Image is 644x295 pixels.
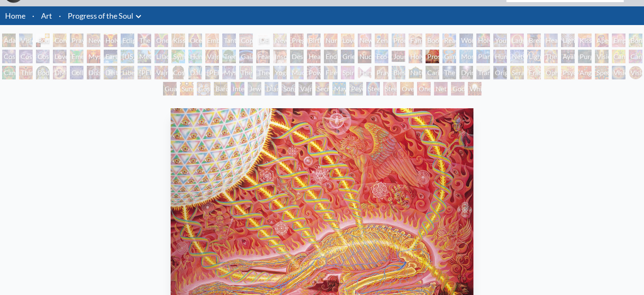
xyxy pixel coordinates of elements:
[612,34,625,47] div: Empowerment
[426,50,439,63] div: Prostration
[222,34,236,47] div: Tantra
[2,66,16,79] div: Cannabacchus
[561,66,575,79] div: Psychomicrograph of a Fractal Paisley Cherub Feather Tip
[442,34,456,47] div: Reading
[256,34,270,47] div: [DEMOGRAPHIC_DATA] Embryo
[426,34,439,47] div: Boo-boo
[392,34,405,47] div: Promise
[188,50,202,63] div: Humming Bird
[273,50,287,63] div: Insomnia
[70,34,83,47] div: Praying
[70,66,83,79] div: Collective Vision
[510,34,524,47] div: Laughing Man
[2,50,16,63] div: Cosmic Creativity
[273,66,287,79] div: Yogi & the Möbius Sphere
[68,10,133,22] a: Progress of the Soul
[341,66,354,79] div: Spirit Animates the Flesh
[392,66,405,79] div: Blessing Hand
[222,50,236,63] div: Tree & Person
[612,66,625,79] div: Vision Crystal
[595,34,608,47] div: Aperture
[527,66,541,79] div: Fractal Eyes
[53,34,66,47] div: Contemplation
[375,34,388,47] div: Zena Lotus
[171,50,185,63] div: Symbiosis: Gall Wasp & Oak Tree
[36,50,50,63] div: Cosmic Lovers
[70,50,83,63] div: Emerald Grail
[332,82,346,96] div: Mayan Being
[155,66,168,79] div: Vajra Guru
[171,34,185,47] div: Kissing
[121,50,134,63] div: [US_STATE] Song
[358,50,371,63] div: Nuclear Crucifixion
[544,50,558,63] div: The Shulgins and their Alchemical Angels
[578,66,591,79] div: Angel Skin
[341,34,354,47] div: Love Circuit
[87,34,100,47] div: New Man New Woman
[324,66,337,79] div: Firewalking
[19,34,33,47] div: Visionary Origin of Language
[629,66,642,79] div: Vision Crystal Tondo
[417,82,431,96] div: One
[248,82,261,96] div: Jewel Being
[155,34,168,47] div: One Taste
[375,66,388,79] div: Praying Hands
[459,66,473,79] div: Dying
[231,82,244,96] div: Interbeing
[205,66,219,79] div: [PERSON_NAME]
[290,50,304,63] div: Despair
[36,66,50,79] div: Body/Mind as a Vibratory Field of Energy
[180,82,193,96] div: Sunyata
[561,34,575,47] div: Lightweaver
[55,6,64,25] li: ·
[324,50,337,63] div: Endarkenment
[222,66,236,79] div: Mystic Eye
[493,50,507,63] div: Human Geometry
[121,34,134,47] div: Eclipse
[629,34,642,47] div: Bond
[544,34,558,47] div: Healing
[459,50,473,63] div: Monochord
[459,34,473,47] div: Wonder
[5,11,25,20] a: Home
[290,34,304,47] div: Pregnancy
[476,66,490,79] div: Transfiguration
[366,82,380,96] div: Steeplehead 1
[595,66,608,79] div: Spectral Lotus
[510,66,524,79] div: Seraphic Transport Docking on the Third Eye
[527,50,541,63] div: Lightworker
[104,66,117,79] div: Deities & Demons Drinking from the Milky Pool
[138,50,151,63] div: Metamorphosis
[307,66,321,79] div: Power to the Peaceful
[595,50,608,63] div: Vision Tree
[578,34,591,47] div: Kiss of the [MEDICAL_DATA]
[476,50,490,63] div: Planetary Prayers
[358,34,371,47] div: New Family
[197,82,210,96] div: Cosmic Elf
[256,50,270,63] div: Fear
[527,34,541,47] div: Breathing
[290,66,304,79] div: Mudra
[29,6,38,25] li: ·
[53,50,66,63] div: Love is a Cosmic Force
[265,82,278,96] div: Diamond Being
[256,66,270,79] div: Theologue
[282,82,295,96] div: Song of Vajra Being
[188,34,202,47] div: Ocean of Love Bliss
[273,34,287,47] div: Newborn
[2,34,16,47] div: Adam & Eve
[307,50,321,63] div: Headache
[104,34,117,47] div: Holy Grail
[104,50,117,63] div: Earth Energies
[205,34,219,47] div: Embracing
[188,66,202,79] div: Dalai Lama
[426,66,439,79] div: Caring
[36,34,50,47] div: Body, Mind, Spirit
[19,50,33,63] div: Cosmic Artist
[544,66,558,79] div: Ophanic Eyelash
[341,50,354,63] div: Grieving
[468,82,481,96] div: White Light
[138,34,151,47] div: The Kiss
[239,34,253,47] div: Copulating
[138,66,151,79] div: [PERSON_NAME]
